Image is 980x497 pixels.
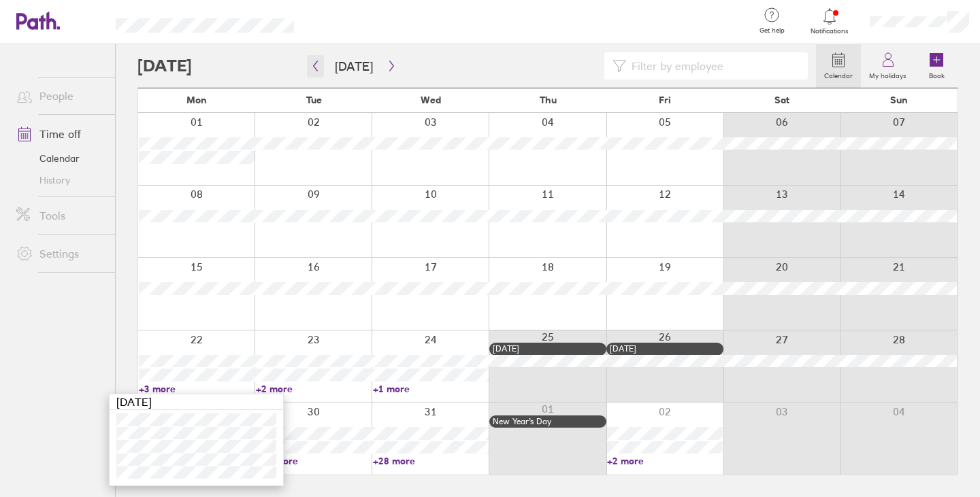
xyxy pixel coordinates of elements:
label: Book [921,68,953,80]
a: +1 more [373,383,489,395]
a: Tools [5,202,115,229]
a: +2 more [607,455,723,467]
span: Sat [774,95,789,105]
a: +28 more [373,455,489,467]
a: Settings [5,240,115,267]
a: Time off [5,120,115,148]
a: +3 more [139,383,255,395]
a: People [5,82,115,109]
a: +26 more [256,455,372,467]
label: Calendar [816,68,861,80]
button: [DATE] [324,55,384,78]
span: Tue [306,95,322,105]
a: Calendar [5,148,115,169]
div: [DATE] [110,394,283,410]
a: My holidays [861,44,915,88]
span: Wed [421,95,441,105]
label: My holidays [861,68,915,80]
a: Book [915,44,958,88]
span: Thu [540,95,557,105]
a: +2 more [256,383,372,395]
span: Sun [890,95,908,105]
span: Get help [750,27,794,35]
div: [DATE] [493,344,603,354]
div: New Year’s Day [493,417,603,426]
span: Mon [186,95,207,105]
input: Filter by employee [626,53,800,79]
a: Notifications [808,7,852,35]
div: [DATE] [610,344,720,354]
a: History [5,169,115,191]
span: Fri [659,95,671,105]
a: Calendar [816,44,861,88]
span: Notifications [808,27,852,35]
